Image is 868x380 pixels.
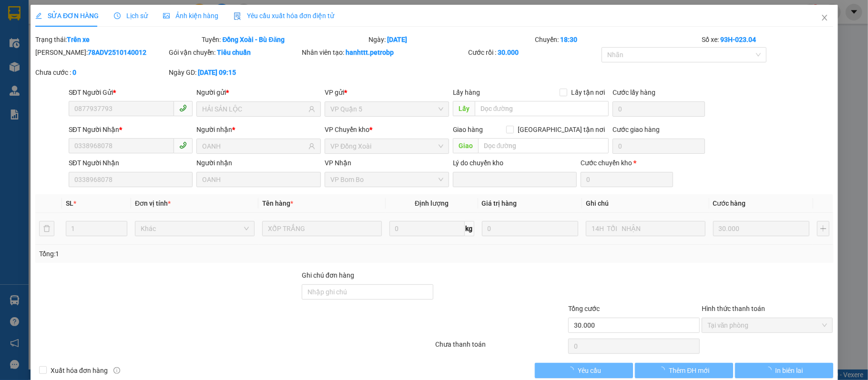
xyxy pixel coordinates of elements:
span: VP Đồng Xoài [330,139,443,153]
span: VP Chuyển kho [325,126,369,133]
span: Yêu cầu xuất hóa đơn điện tử [234,12,334,20]
label: Ghi chú đơn hàng [302,271,354,279]
span: user [308,106,315,112]
label: Cước lấy hàng [613,89,655,96]
div: VP gửi [325,87,449,98]
th: Ghi chú [582,194,709,213]
div: Người nhận [196,124,321,135]
b: 93H-023.04 [720,36,756,43]
b: [DATE] [387,36,407,43]
span: kg [464,221,474,236]
span: Tổng cước [568,305,600,312]
div: Ngày GD: [168,67,300,78]
div: VP Nhận [325,158,449,168]
div: Lý do chuyển kho [452,158,577,168]
div: Trạng thái: [34,34,201,45]
input: Cước giao hàng [613,139,705,154]
div: Nhân viên tạo: [302,47,466,58]
span: In biên lai [775,365,803,376]
span: phone [179,104,187,112]
span: Cước hàng [713,200,745,207]
input: Ghi chú đơn hàng [302,284,433,300]
b: 0 [72,69,76,76]
span: Ảnh kiện hàng [163,12,218,20]
span: Tên hàng [262,200,293,207]
b: [DATE] 09:15 [197,69,236,76]
input: 0 [481,221,578,236]
input: Tên người gửi [202,104,306,114]
button: In biên lai [735,363,833,378]
input: VD: Bàn, Ghế [262,221,382,236]
div: SĐT Người Nhận [69,158,193,168]
b: 30.000 [498,49,519,56]
div: Tuyến: [201,34,367,45]
div: SĐT Người Gửi [69,87,193,98]
span: loading [658,367,669,373]
input: Ghi Chú [586,221,705,236]
span: Lấy hàng [452,89,480,96]
span: edit [35,12,42,19]
span: Định lượng [415,200,449,207]
button: plus [817,221,829,236]
span: Giao [452,138,478,153]
button: delete [39,221,54,236]
input: Dọc đường [478,138,609,153]
button: Close [811,5,837,31]
img: icon [234,12,241,20]
div: Người nhận [196,158,321,168]
span: Xuất hóa đơn hàng [47,365,112,376]
div: Người gửi [196,87,321,98]
div: Chuyến: [534,34,700,45]
b: 18:30 [560,36,577,43]
span: VP Quận 5 [330,102,443,116]
div: Gói vận chuyển: [168,47,300,58]
div: Chưa cước : [35,67,167,78]
span: Đơn vị tính [135,200,171,207]
span: Khác [141,221,249,236]
span: info-circle [113,367,120,374]
span: Lấy [452,101,474,116]
span: Tại văn phòng [707,318,827,332]
div: Chưa thanh toán [434,339,567,356]
span: SỬA ĐƠN HÀNG [35,12,99,20]
span: Lịch sử [114,12,148,20]
div: Tổng: 1 [39,249,336,259]
span: SL [65,200,73,207]
b: 78ADV2510140012 [88,49,146,56]
input: Tên người nhận [202,141,306,151]
span: Thêm ĐH mới [669,365,709,376]
div: Cước chuyển kho [581,158,673,168]
b: Đồng Xoài - Bù Đăng [222,36,285,43]
span: phone [179,141,187,149]
span: clock-circle [114,12,121,19]
b: Trên xe [67,36,90,43]
input: Dọc đường [474,101,609,116]
input: 0 [713,221,809,236]
input: Cước lấy hàng [613,101,705,117]
span: Yêu cầu [578,365,601,376]
button: Thêm ĐH mới [635,363,733,378]
span: loading [567,367,578,373]
span: close [820,14,828,21]
button: Yêu cầu [535,363,633,378]
label: Hình thức thanh toán [702,305,765,312]
div: SĐT Người Nhận [69,124,193,135]
div: Số xe: [701,34,834,45]
div: [PERSON_NAME]: [35,47,167,58]
span: VP Bom Bo [330,172,443,187]
span: Lấy tận nơi [567,87,609,98]
span: picture [163,12,170,19]
span: loading [765,367,775,373]
span: [GEOGRAPHIC_DATA] tận nơi [514,124,609,135]
b: hanhttt.petrobp [346,49,394,56]
div: Cước rồi : [468,47,600,58]
span: user [308,143,315,150]
div: Ngày: [368,34,534,45]
b: Tiêu chuẩn [217,49,251,56]
span: Giá trị hàng [481,200,517,207]
span: Giao hàng [452,126,483,133]
label: Cước giao hàng [613,126,660,133]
